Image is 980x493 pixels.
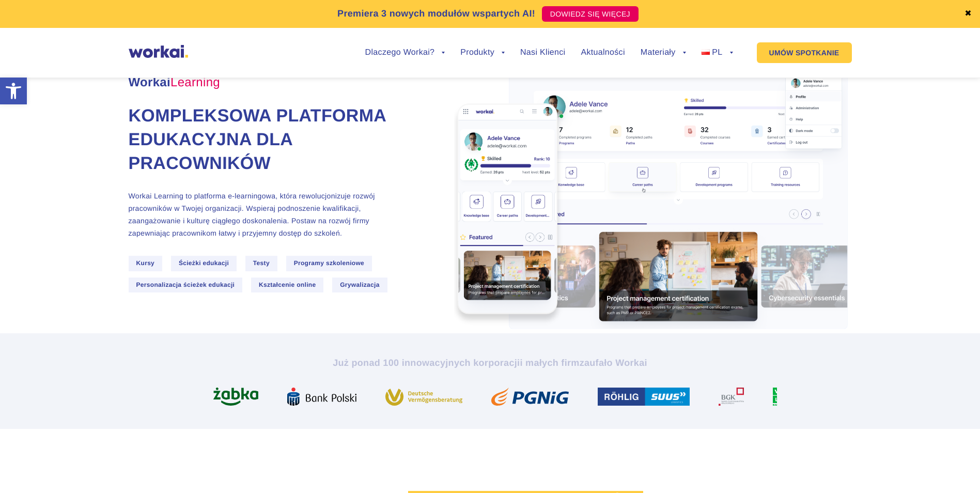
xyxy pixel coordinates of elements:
[251,278,323,292] span: Kształcenie online
[965,10,972,18] a: ✖
[129,256,163,271] span: Kursy
[129,64,221,89] span: Workai
[337,7,535,21] p: Premiera 3 nowych modułów wspartych AI!
[520,49,565,57] a: Nasi Klienci
[170,75,220,89] em: Learning
[757,42,852,63] a: UMÓW SPOTKANIE
[129,190,413,239] p: Workai Learning to platforma e-learningowa, która rewolucjonizuje rozwój pracowników w Twojej org...
[542,6,639,22] a: DOWIEDZ SIĘ WIĘCEJ
[365,49,445,57] a: Dlaczego Workai?
[460,49,505,57] a: Produkty
[641,49,686,57] a: Materiały
[129,104,413,176] h1: Kompleksowa platforma edukacyjna dla pracowników
[286,256,372,271] span: Programy szkoleniowe
[204,357,777,369] h2: Już ponad 100 innowacyjnych korporacji zaufało Workai
[581,49,625,57] a: Aktualności
[332,278,387,292] span: Grywalizacja
[129,278,243,292] span: Personalizacja ścieżek edukacji
[712,48,722,57] span: PL
[520,358,579,368] i: i małych firm
[245,256,277,271] span: Testy
[171,256,237,271] span: Ścieżki edukacji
